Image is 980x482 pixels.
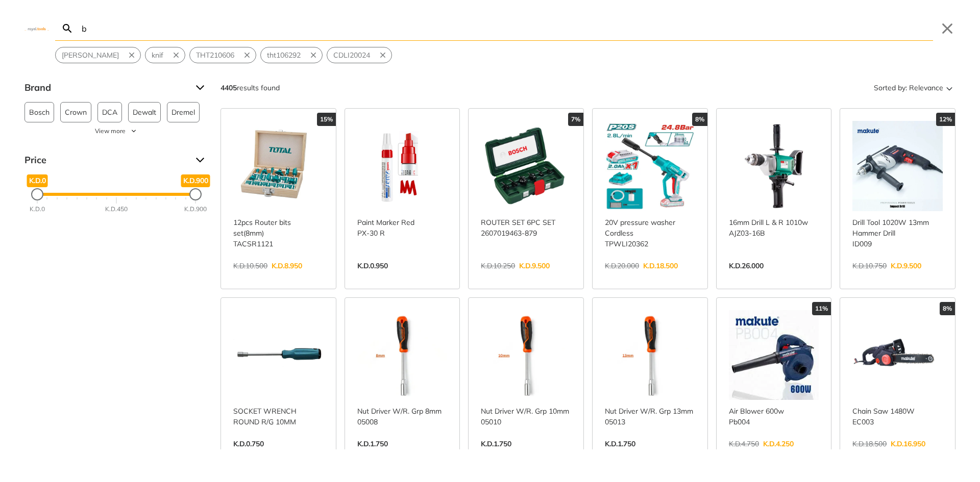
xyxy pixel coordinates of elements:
button: Dremel [167,102,200,122]
button: Remove suggestion: CDLI20024 [376,47,391,63]
span: Dewalt [133,103,156,122]
div: Suggestion: harden [55,47,141,63]
svg: Remove suggestion: CDLI20024 [378,50,387,60]
svg: Sort [943,82,955,94]
button: Select suggestion: knif [145,47,169,63]
div: Maximum Price [189,188,202,200]
button: Dewalt [128,102,161,122]
span: Relevance [909,80,943,96]
svg: Search [61,22,73,35]
button: Select suggestion: harden [56,47,125,63]
div: 8% [692,113,707,126]
strong: 4405 [220,83,237,92]
div: 12% [936,113,955,126]
button: Bosch [24,102,54,122]
span: Bosch [29,103,50,122]
button: Remove suggestion: tht106292 [307,47,322,63]
span: CDLI20024 [333,50,370,61]
div: K.D.900 [184,205,207,214]
div: Suggestion: tht106292 [260,47,323,63]
div: Suggestion: knif [145,47,185,63]
div: results found [220,80,280,96]
div: K.D.450 [105,205,128,214]
svg: Remove suggestion: knif [171,50,181,60]
button: Select suggestion: THT210606 [190,47,240,63]
span: View more [95,126,126,136]
div: 8% [940,302,955,315]
div: 7% [568,113,583,126]
div: Suggestion: THT210606 [189,47,256,63]
button: Crown [60,102,91,122]
button: Close [939,20,955,37]
span: DCA [102,103,117,122]
button: Sorted by:Relevance Sort [872,80,955,96]
img: Close [24,26,49,31]
span: Crown [65,103,87,122]
span: tht106292 [267,50,301,61]
input: Search… [80,16,933,40]
svg: Remove suggestion: tht106292 [309,50,318,60]
svg: Remove suggestion: harden [127,50,136,60]
span: [PERSON_NAME] [62,50,119,61]
button: Select suggestion: tht106292 [261,47,307,63]
button: DCA [97,102,122,122]
span: knif [152,50,163,61]
button: Select suggestion: CDLI20024 [327,47,376,63]
button: Remove suggestion: knif [169,47,185,63]
svg: Remove suggestion: THT210606 [242,50,252,60]
span: THT210606 [196,50,234,61]
div: Minimum Price [31,188,43,200]
div: Suggestion: CDLI20024 [327,47,392,63]
span: Dremel [171,103,195,122]
div: 15% [317,113,336,126]
span: Price [24,152,188,168]
span: Brand [24,80,188,96]
button: View more [24,126,208,136]
div: 11% [812,302,831,315]
button: Remove suggestion: THT210606 [240,47,256,63]
div: K.D.0 [30,205,45,214]
button: Remove suggestion: harden [125,47,140,63]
